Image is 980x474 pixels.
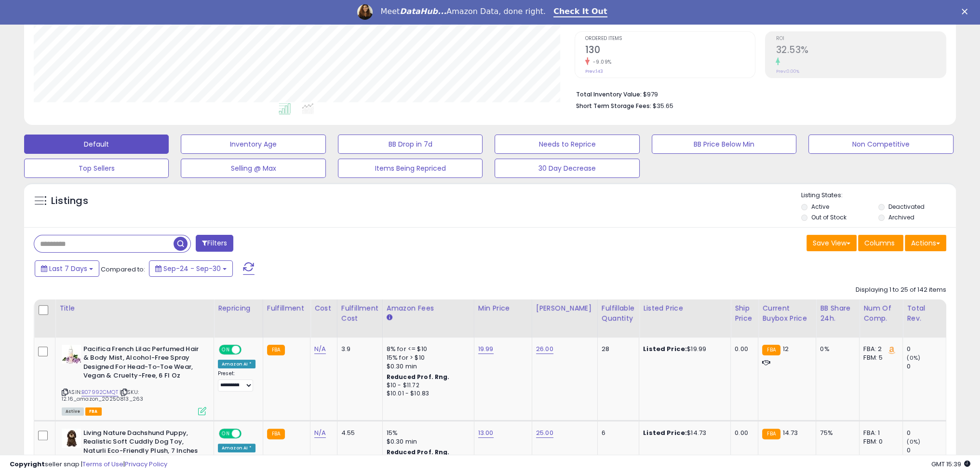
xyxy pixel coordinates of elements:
div: 4.55 [341,429,375,437]
div: Amazon AI * [218,360,255,368]
button: Needs to Reprice [495,135,639,154]
span: Last 7 Days [49,264,87,273]
button: Columns [858,235,903,251]
label: Deactivated [888,203,925,211]
div: 0.00 [735,345,751,353]
b: Reduced Prof. Rng. [387,373,450,381]
span: OFF [240,345,255,353]
div: Close [962,9,971,14]
div: $10.01 - $10.83 [387,390,467,398]
div: Min Price [478,303,528,313]
span: | SKU: 12.16_amazon_20250813_263 [62,388,143,403]
div: 6 [602,429,631,437]
div: FBM: 5 [863,353,895,362]
div: 0 [907,345,946,353]
small: (0%) [907,354,920,362]
span: Sep-24 - Sep-30 [163,264,221,273]
small: FBA [267,345,285,355]
div: Current Buybox Price [762,303,812,324]
div: Repricing [218,303,259,313]
span: Ordered Items [585,36,755,41]
div: Meet Amazon Data, done right. [380,7,546,16]
div: Ship Price [735,303,754,324]
div: Fulfillable Quantity [602,303,635,324]
small: (0%) [907,438,920,446]
h2: 32.53% [776,44,946,57]
div: $19.99 [643,345,723,353]
span: ROI [776,36,946,41]
div: ASIN: [62,345,206,414]
h2: 130 [585,44,755,57]
button: Items Being Repriced [338,159,483,178]
div: Listed Price [643,303,726,313]
div: Fulfillment Cost [341,303,378,324]
small: -9.09% [590,58,612,66]
b: Short Term Storage Fees: [576,102,651,110]
div: Title [59,303,210,313]
a: 26.00 [536,344,553,354]
div: Fulfillment [267,303,306,313]
a: Privacy Policy [125,460,167,469]
div: 8% for <= $10 [387,345,467,353]
div: FBA: 1 [863,429,895,437]
img: 41EvGHoe+rL._SL40_.jpg [62,345,81,364]
label: Archived [888,213,914,221]
span: 2025-10-8 15:39 GMT [931,460,970,469]
small: Prev: 0.00% [776,68,799,74]
button: BB Price Below Min [652,135,796,154]
span: 14.73 [783,428,798,437]
span: Compared to: [101,265,145,274]
a: Terms of Use [82,460,123,469]
span: FBA [85,407,102,416]
div: 75% [820,429,852,437]
a: 25.00 [536,428,553,438]
div: Total Rev. [907,303,942,324]
a: N/A [314,428,326,438]
h5: Listings [51,194,88,208]
span: $35.65 [653,101,673,110]
div: Amazon AI * [218,444,255,452]
button: Selling @ Max [181,159,325,178]
a: Check It Out [553,7,607,17]
a: 19.99 [478,344,494,354]
div: 15% for > $10 [387,353,467,362]
div: seller snap | | [10,460,167,469]
div: 0.00 [735,429,751,437]
button: 30 Day Decrease [495,159,639,178]
button: BB Drop in 7d [338,135,483,154]
a: 13.00 [478,428,494,438]
small: Amazon Fees. [387,313,392,322]
div: Preset: [218,370,255,392]
b: Total Inventory Value: [576,90,642,98]
div: Amazon Fees [387,303,470,313]
span: ON [220,429,232,437]
div: $0.30 min [387,362,467,371]
div: 0% [820,345,852,353]
div: BB Share 24h. [820,303,855,324]
span: 12 [783,344,789,353]
button: Filters [196,235,233,252]
button: Inventory Age [181,135,325,154]
div: 3.9 [341,345,375,353]
div: 0 [907,429,946,437]
div: Displaying 1 to 25 of 142 items [856,285,946,295]
button: Non Competitive [808,135,953,154]
div: [PERSON_NAME] [536,303,593,313]
b: Pacifica French Lilac Perfumed Hair & Body Mist, Alcohol-Free Spray Designed For Head-To-Toe Wear... [83,345,201,383]
strong: Copyright [10,460,45,469]
button: Actions [905,235,946,251]
small: Prev: 143 [585,68,603,74]
img: Profile image for Georgie [357,4,373,20]
div: $10 - $11.72 [387,381,467,390]
b: Listed Price: [643,344,687,353]
div: Cost [314,303,333,313]
div: $14.73 [643,429,723,437]
small: FBA [762,429,780,439]
div: 15% [387,429,467,437]
span: OFF [240,429,255,437]
div: $0.30 min [387,437,467,446]
p: Listing States: [801,191,956,200]
button: Sep-24 - Sep-30 [149,260,233,277]
a: B07992CMQT [81,388,118,396]
button: Top Sellers [24,159,169,178]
